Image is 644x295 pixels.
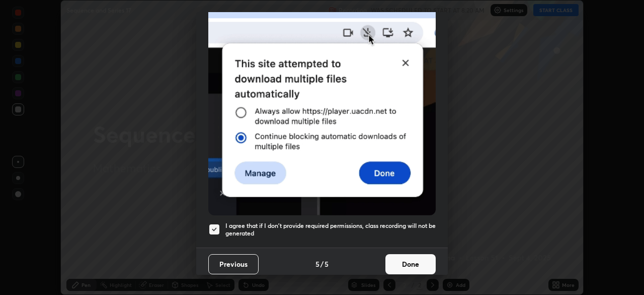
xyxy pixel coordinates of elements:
button: Done [385,254,436,274]
h4: 5 [315,259,319,269]
button: Previous [208,254,259,274]
h5: I agree that if I don't provide required permissions, class recording will not be generated [225,222,436,238]
h4: 5 [325,259,329,269]
h4: / [320,259,324,269]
